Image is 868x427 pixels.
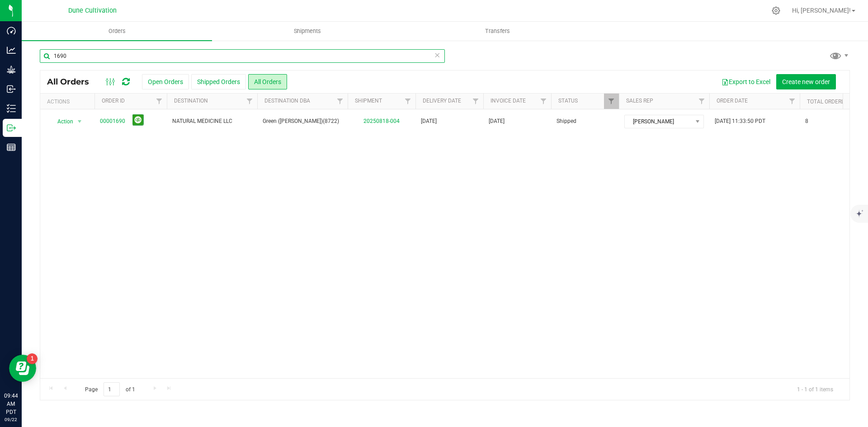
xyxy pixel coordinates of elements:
[102,98,125,104] a: Order ID
[4,416,18,423] p: 09/22
[402,22,593,41] a: Transfers
[7,104,16,113] inline-svg: Inventory
[77,382,142,396] span: Page of 1
[491,98,526,104] a: Invoice Date
[7,84,16,94] inline-svg: Inbound
[49,115,74,128] span: Action
[401,94,415,109] a: Filter
[4,392,18,416] p: 09:44 AM PDT
[785,94,800,109] a: Filter
[248,74,287,89] button: All Orders
[7,65,16,74] inline-svg: Grow
[805,117,808,126] span: 8
[9,355,36,382] iframe: Resource center
[27,353,38,364] iframe: Resource center unread badge
[7,26,16,35] inline-svg: Dashboard
[807,99,856,105] a: Total Orderlines
[7,123,16,132] inline-svg: Outbound
[790,382,840,396] span: 1 - 1 of 1 items
[423,98,461,104] a: Delivery Date
[74,115,85,128] span: select
[212,22,402,41] a: Shipments
[40,49,445,63] input: Search Order ID, Destination, Customer PO...
[694,94,709,109] a: Filter
[47,99,91,105] div: Actions
[717,98,748,104] a: Order Date
[434,49,440,61] span: Clear
[263,117,342,126] span: Green ([PERSON_NAME])(8722)
[333,94,348,109] a: Filter
[100,117,125,126] a: 00001690
[104,382,120,396] input: 1
[363,118,400,124] a: 20250818-004
[770,6,782,15] div: Manage settings
[468,94,483,109] a: Filter
[792,7,851,14] span: Hi, [PERSON_NAME]!
[626,98,653,104] a: Sales Rep
[242,94,257,109] a: Filter
[7,46,16,55] inline-svg: Analytics
[558,98,578,104] a: Status
[96,27,138,35] span: Orders
[489,117,505,126] span: [DATE]
[172,117,252,126] span: NATURAL MEDICINE LLC
[604,94,619,109] a: Filter
[47,77,98,87] span: All Orders
[536,94,551,109] a: Filter
[264,98,310,104] a: Destination DBA
[716,74,776,89] button: Export to Excel
[191,74,246,89] button: Shipped Orders
[174,98,208,104] a: Destination
[473,27,522,35] span: Transfers
[625,115,692,128] span: [PERSON_NAME]
[782,78,830,85] span: Create new order
[68,7,117,14] span: Dune Cultivation
[557,117,613,126] span: Shipped
[355,98,382,104] a: Shipment
[282,27,333,35] span: Shipments
[142,74,189,89] button: Open Orders
[776,74,836,89] button: Create new order
[421,117,437,126] span: [DATE]
[152,94,167,109] a: Filter
[22,22,212,41] a: Orders
[715,117,765,126] span: [DATE] 11:33:50 PDT
[7,143,16,152] inline-svg: Reports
